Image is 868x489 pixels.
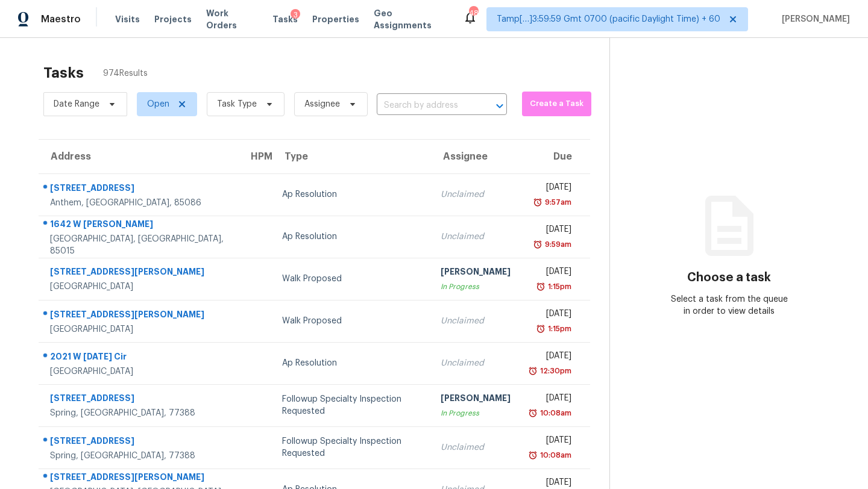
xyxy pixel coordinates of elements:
[43,67,84,79] h2: Tasks
[536,281,546,293] img: Overdue Alarm Icon
[469,7,477,19] div: 484
[441,392,511,407] div: [PERSON_NAME]
[50,182,229,197] div: [STREET_ADDRESS]
[41,13,81,25] span: Maestro
[39,140,239,173] th: Address
[282,273,421,285] div: Walk Proposed
[687,272,771,284] h3: Choose a task
[54,98,99,110] span: Date Range
[272,15,298,23] span: Tasks
[206,7,258,31] span: Work Orders
[546,281,571,293] div: 1:15pm
[441,266,511,281] div: [PERSON_NAME]
[441,315,511,327] div: Unclaimed
[50,233,229,257] div: [GEOGRAPHIC_DATA], [GEOGRAPHIC_DATA], 85015
[282,315,421,327] div: Walk Proposed
[282,357,421,369] div: Ap Resolution
[777,13,850,25] span: [PERSON_NAME]
[282,393,421,417] div: Followup Specialty Inspection Requested
[530,223,571,238] div: [DATE]
[50,218,229,233] div: 1642 W [PERSON_NAME]
[239,140,272,173] th: HPM
[147,98,169,110] span: Open
[50,323,229,335] div: [GEOGRAPHIC_DATA]
[50,308,229,323] div: [STREET_ADDRESS][PERSON_NAME]
[374,7,448,31] span: Geo Assignments
[50,281,229,293] div: [GEOGRAPHIC_DATA]
[217,98,257,110] span: Task Type
[50,471,229,486] div: [STREET_ADDRESS][PERSON_NAME]
[431,140,520,173] th: Assignee
[542,196,571,208] div: 9:57am
[533,196,542,208] img: Overdue Alarm Icon
[50,392,229,407] div: [STREET_ADDRESS]
[304,98,340,110] span: Assignee
[520,140,590,173] th: Due
[497,13,720,25] span: Tamp[…]3:59:59 Gmt 0700 (pacific Daylight Time) + 60
[377,96,473,115] input: Search by address
[312,13,359,25] span: Properties
[103,67,148,79] span: 974 Results
[538,365,571,377] div: 12:30pm
[441,441,511,453] div: Unclaimed
[546,323,571,335] div: 1:15pm
[115,13,140,25] span: Visits
[670,293,789,317] div: Select a task from the queue in order to view details
[528,449,538,461] img: Overdue Alarm Icon
[50,435,229,450] div: [STREET_ADDRESS]
[272,140,431,173] th: Type
[528,97,585,111] span: Create a Task
[282,435,421,459] div: Followup Specialty Inspection Requested
[533,238,542,251] img: Overdue Alarm Icon
[154,13,192,25] span: Projects
[528,365,538,377] img: Overdue Alarm Icon
[530,434,571,449] div: [DATE]
[50,266,229,281] div: [STREET_ADDRESS][PERSON_NAME]
[291,9,300,21] div: 3
[538,407,571,419] div: 10:08am
[530,392,571,407] div: [DATE]
[282,231,421,243] div: Ap Resolution
[441,407,511,419] div: In Progress
[441,188,511,201] div: Unclaimed
[50,366,229,378] div: [GEOGRAPHIC_DATA]
[542,238,571,251] div: 9:59am
[50,197,229,209] div: Anthem, [GEOGRAPHIC_DATA], 85086
[530,308,571,323] div: [DATE]
[50,407,229,419] div: Spring, [GEOGRAPHIC_DATA], 77388
[441,357,511,369] div: Unclaimed
[50,450,229,462] div: Spring, [GEOGRAPHIC_DATA], 77388
[50,350,229,366] div: 2021 W [DATE] Cir
[530,181,571,196] div: [DATE]
[538,449,571,461] div: 10:08am
[536,323,546,335] img: Overdue Alarm Icon
[522,92,591,116] button: Create a Task
[530,350,571,365] div: [DATE]
[441,281,511,293] div: In Progress
[491,98,508,114] button: Open
[530,266,571,281] div: [DATE]
[528,407,538,419] img: Overdue Alarm Icon
[282,188,421,201] div: Ap Resolution
[441,231,511,243] div: Unclaimed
